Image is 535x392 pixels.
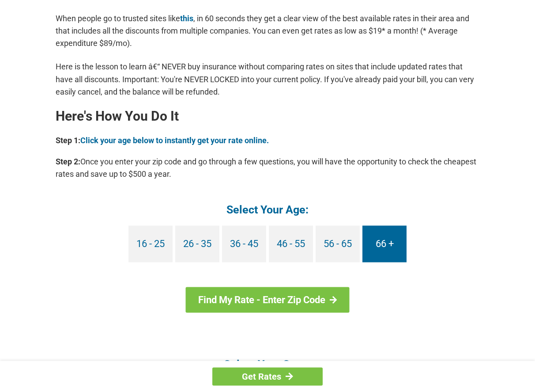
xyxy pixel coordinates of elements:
[362,225,407,262] a: 66 +
[269,225,313,262] a: 46 - 55
[56,60,479,97] p: Here is the lesson to learn â€“ NEVER buy insurance without comparing rates on sites that include...
[56,135,80,145] b: Step 1:
[175,225,219,262] a: 26 - 35
[56,357,479,371] h4: Select Your State:
[128,225,173,262] a: 16 - 25
[56,202,479,217] h4: Select Your Age:
[80,135,269,145] a: Click your age below to instantly get your rate online.
[56,156,80,166] b: Step 2:
[316,225,360,262] a: 56 - 65
[56,12,479,49] p: When people go to trusted sites like , in 60 seconds they get a clear view of the best available ...
[186,287,350,312] a: Find My Rate - Enter Zip Code
[56,109,479,123] h2: Here's How You Do It
[56,155,479,180] p: Once you enter your zip code and go through a few questions, you will have the opportunity to che...
[180,13,193,23] a: this
[212,367,323,385] a: Get Rates
[222,225,266,262] a: 36 - 45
